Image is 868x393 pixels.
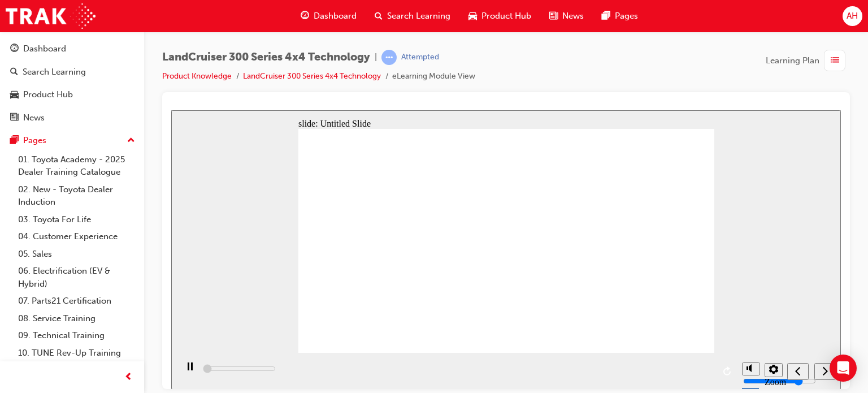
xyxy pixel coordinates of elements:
a: 03. Toyota For Life [14,211,140,228]
button: Learning Plan [766,50,850,71]
span: Learning Plan [766,54,819,67]
button: previous [616,253,637,270]
span: car-icon [468,9,477,23]
button: replay [548,253,565,270]
a: car-iconProduct Hub [459,5,540,28]
a: 09. Technical Training [14,327,140,344]
span: guage-icon [301,9,309,23]
a: Search Learning [5,62,140,83]
img: Trak [6,3,96,29]
span: pages-icon [602,9,610,23]
button: next [643,253,665,270]
a: News [5,107,140,128]
div: Search Learning [23,66,86,79]
div: Product Hub [23,88,73,101]
span: Search Learning [387,10,450,23]
label: Zoom to fit [593,267,615,297]
input: volume [572,266,645,275]
a: 02. New - Toyota Dealer Induction [14,181,140,211]
a: Dashboard [5,38,140,59]
span: prev-icon [124,370,133,385]
span: Dashboard [314,10,357,23]
span: search-icon [375,9,383,23]
span: learningRecordVerb_ATTEMPT-icon [381,50,397,65]
span: AH [847,10,858,23]
div: Dashboard [23,42,66,55]
a: guage-iconDashboard [292,5,366,28]
nav: slide navigation [616,243,664,279]
button: Pages [5,130,140,151]
span: news-icon [10,113,19,123]
span: | [375,51,377,64]
div: Open Intercom Messenger [830,355,857,382]
a: LandCruiser 300 Series 4x4 Technology [243,71,381,81]
a: 10. TUNE Rev-Up Training [14,344,140,362]
button: AH [843,6,862,26]
span: search-icon [10,67,18,77]
a: 07. Parts21 Certification [14,292,140,310]
a: search-iconSearch Learning [366,5,459,28]
a: 04. Customer Experience [14,228,140,245]
div: playback controls [6,243,565,279]
div: Attempted [401,52,439,63]
button: volume [571,252,589,265]
a: Product Hub [5,84,140,105]
span: LandCruiser 300 Series 4x4 Technology [162,51,370,64]
a: news-iconNews [540,5,593,28]
a: Product Knowledge [162,71,232,81]
span: news-icon [549,9,558,23]
button: DashboardSearch LearningProduct HubNews [5,36,140,130]
span: list-icon [831,54,839,68]
a: 08. Service Training [14,310,140,327]
div: Pages [23,134,46,147]
button: settings [593,253,611,267]
a: 06. Electrification (EV & Hybrid) [14,262,140,292]
span: up-icon [127,133,135,148]
div: News [23,111,45,124]
span: car-icon [10,90,19,100]
span: Pages [615,10,638,23]
input: slide progress [32,254,105,263]
span: Product Hub [481,10,531,23]
li: eLearning Module View [392,70,475,83]
a: pages-iconPages [593,5,647,28]
button: play/pause [6,252,25,271]
div: misc controls [571,243,610,279]
a: 05. Sales [14,245,140,263]
a: 01. Toyota Academy - 2025 Dealer Training Catalogue [14,151,140,181]
span: pages-icon [10,136,19,146]
span: News [562,10,584,23]
span: guage-icon [10,44,19,54]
